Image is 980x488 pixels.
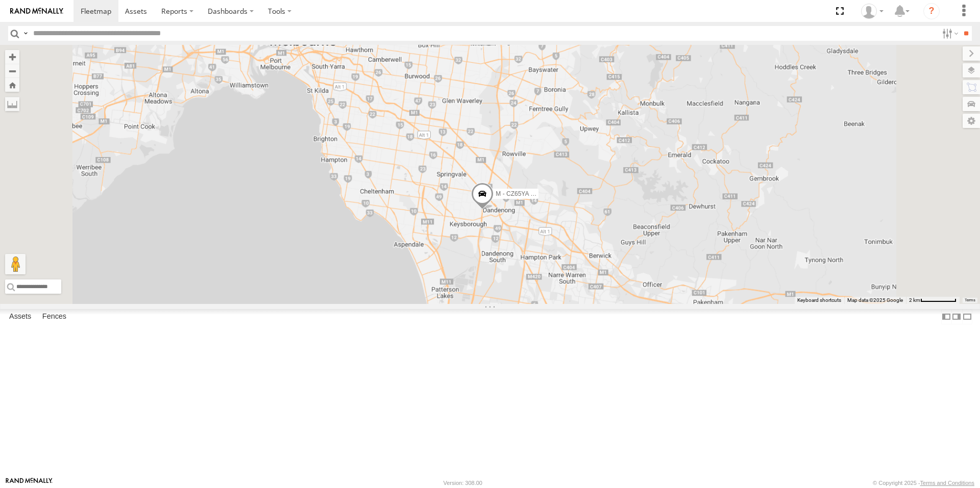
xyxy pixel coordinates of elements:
[847,297,903,303] span: Map data ©2025 Google
[965,298,975,302] a: Terms (opens in new tab)
[909,297,920,303] span: 2 km
[5,78,19,92] button: Zoom Home
[873,480,974,486] div: © Copyright 2025 -
[920,480,974,486] a: Terms and Conditions
[938,26,960,41] label: Search Filter Options
[941,309,951,324] label: Dock Summary Table to the Left
[5,50,19,64] button: Zoom in
[963,114,980,128] label: Map Settings
[21,26,30,41] label: Search Query
[797,297,841,304] button: Keyboard shortcuts
[5,64,19,78] button: Zoom out
[4,310,36,324] label: Assets
[37,310,71,324] label: Fences
[962,309,972,324] label: Hide Summary Table
[5,97,19,111] label: Measure
[10,8,63,15] img: rand-logo.svg
[923,3,940,19] i: ?
[857,4,887,19] div: Tye Clark
[906,297,960,304] button: Map Scale: 2 km per 67 pixels
[951,309,962,324] label: Dock Summary Table to the Right
[444,480,482,486] div: Version: 308.00
[6,478,53,488] a: Visit our Website
[5,254,26,274] button: Drag Pegman onto the map to open Street View
[496,190,584,197] span: M - CZ65YA - [PERSON_NAME]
